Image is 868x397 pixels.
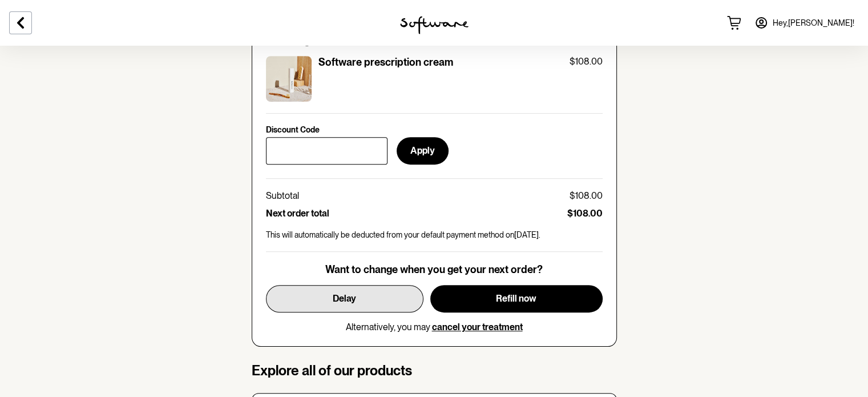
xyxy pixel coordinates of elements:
[748,9,861,37] a: Hey,[PERSON_NAME]!
[318,56,453,69] p: Software prescription cream
[333,293,356,304] span: Delay
[432,322,523,332] button: cancel your treatment
[400,16,469,34] img: software logo
[325,263,543,276] p: Want to change when you get your next order?
[252,363,617,379] h4: Explore all of our products
[570,190,603,201] p: $108.00
[496,293,536,304] span: Refill now
[266,56,312,102] img: ckrjybs9h00003h5xsftakopd.jpg
[773,18,854,28] span: Hey, [PERSON_NAME] !
[266,190,299,201] p: Subtotal
[430,285,603,312] button: Refill now
[567,208,603,219] p: $108.00
[346,322,523,332] p: Alternatively, you may
[266,230,603,240] p: This will automatically be deducted from your default payment method on [DATE] .
[266,125,320,135] p: Discount Code
[397,137,449,165] button: Apply
[570,56,603,67] p: $108.00
[266,208,329,219] p: Next order total
[266,285,423,312] button: Delay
